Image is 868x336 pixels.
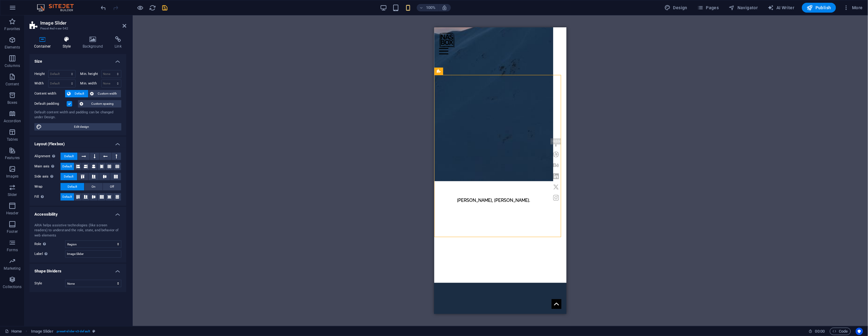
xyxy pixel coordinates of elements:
p: Elements [5,45,20,50]
span: Default [72,90,86,97]
img: Editor Logo [35,4,81,11]
span: Default [64,173,73,180]
label: Fill [34,193,61,201]
h4: Size [29,54,126,65]
span: Click to select. Double-click to edit [31,328,53,335]
button: Off [103,183,121,190]
p: Collections [3,284,22,289]
button: AI Writer [765,3,797,13]
label: Content width [34,90,65,97]
span: Edit design [44,123,119,131]
h4: Shape Dividers [29,264,126,275]
button: Click here to leave preview mode and continue editing [137,4,144,11]
p: Features [5,155,20,160]
button: Code [830,328,851,335]
span: 00 00 [815,328,825,335]
button: save [161,4,169,11]
label: Main axis [34,163,61,170]
button: Custom spacing [78,100,121,107]
p: Tables [7,137,18,142]
span: On [92,183,96,190]
h4: Layout (Flexbox) [29,137,126,148]
button: reload [149,4,156,11]
span: More [843,5,863,11]
span: Role [34,240,48,248]
p: Boxes [7,100,18,105]
button: Default [61,173,77,180]
p: Images [6,174,19,179]
label: Min. width [80,82,101,85]
p: Favorites [4,26,20,31]
button: Default [61,183,84,190]
label: Default padding [34,100,67,107]
span: AI Writer [768,5,795,11]
label: Height [34,72,48,76]
nav: breadcrumb [31,328,96,335]
i: Save (Ctrl+S) [162,4,169,11]
i: Undo: Add element (Ctrl+Z) [100,4,107,11]
button: Default [61,163,74,170]
span: Default [68,183,77,190]
h6: 100% [426,4,436,11]
button: Custom width [88,90,121,97]
p: Accordion [4,119,21,123]
p: Marketing [4,266,21,271]
span: . preset-slider-v3-default [56,328,90,335]
span: Off [110,183,114,190]
p: Header [6,211,18,216]
span: Style [34,281,42,285]
button: Default [61,193,74,201]
span: Navigator [729,5,758,11]
label: Side axis [34,173,61,180]
h4: Background [78,36,110,49]
label: Min. height [80,72,101,76]
label: Label [34,250,65,258]
button: Navigator [726,3,760,13]
h4: Style [58,36,78,49]
div: Default content width and padding can be changed under Design. [34,110,121,120]
p: Columns [5,63,20,68]
button: Pages [695,3,721,13]
span: Default [62,163,72,170]
span: Publish [807,5,831,11]
button: Usercentrics [856,328,863,335]
h6: Session time [809,328,825,335]
button: Default [61,153,77,160]
h2: Image Slider [40,20,126,26]
span: Default [62,193,72,201]
button: Default [65,90,88,97]
button: Publish [802,3,836,13]
p: Content [6,82,19,87]
div: ARIA helps assistive technologies (like screen readers) to understand the role, state, and behavi... [34,223,121,238]
button: On [84,183,103,190]
button: More [841,3,865,13]
h4: Link [110,36,126,49]
span: Design [665,5,688,11]
label: Width [34,82,48,85]
span: Custom spacing [85,100,119,107]
button: 100% [417,4,439,11]
button: undo [100,4,107,11]
div: Design (Ctrl+Alt+Y) [662,3,690,13]
span: Code [833,328,848,335]
button: Design [662,3,690,13]
span: Custom width [96,90,119,97]
a: Click to cancel selection. Double-click to open Pages [5,328,22,335]
label: Alignment [34,153,61,160]
label: Wrap [34,183,61,190]
span: Pages [697,5,719,11]
h4: Container [29,36,58,49]
h3: Preset #ed-new-542 [40,26,114,31]
h4: Accessibility [29,207,126,218]
i: On resize automatically adjust zoom level to fit chosen device. [442,5,448,10]
i: This element is a customizable preset [92,330,95,333]
span: Default [64,153,74,160]
p: Footer [7,229,18,234]
p: Forms [7,248,18,252]
input: Use a descriptive name [65,250,121,258]
p: Slider [8,192,17,197]
button: Edit design [34,123,121,131]
i: Reload page [149,4,156,11]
